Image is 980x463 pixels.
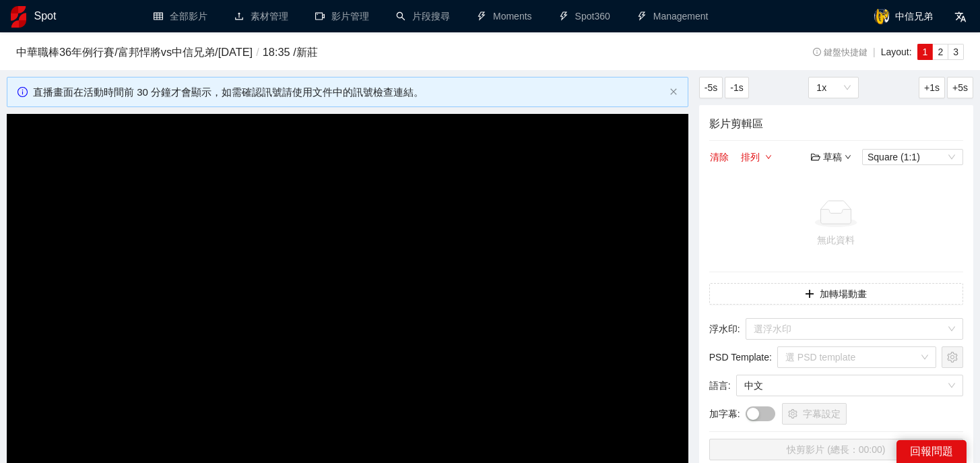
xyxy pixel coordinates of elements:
button: -1s [725,77,748,98]
button: 快剪影片 (總長：00:00) [709,439,963,460]
span: 3 [953,47,958,57]
span: 語言 : [709,378,731,393]
span: down [765,154,772,162]
a: thunderboltSpot360 [559,11,610,22]
button: setting字幕設定 [782,403,847,425]
span: +5s [952,80,968,95]
img: logo [11,6,26,28]
button: -5s [699,77,723,98]
span: close [669,88,678,96]
span: -1s [730,80,743,95]
button: setting [942,346,963,368]
button: +5s [947,77,973,98]
button: +1s [919,77,945,98]
h3: 中華職棒36年例行賽 / 富邦悍將 vs 中信兄弟 / [DATE] 18:35 / 新莊 [16,44,742,61]
span: info-circle [813,48,822,57]
button: plus加轉場動畫 [709,283,963,305]
a: table全部影片 [154,11,207,22]
span: Square (1:1) [868,150,958,164]
span: plus [805,289,814,300]
button: 清除 [709,149,729,165]
span: 浮水印 : [709,321,740,336]
span: PSD Template : [709,350,772,365]
span: down [845,154,851,160]
span: 1x [816,78,851,98]
span: 加字幕 : [709,406,740,421]
span: / [253,46,263,58]
span: 鍵盤快捷鍵 [813,48,868,57]
button: 排列down [740,149,773,165]
a: thunderboltManagement [637,11,709,22]
span: 中文 [744,375,955,396]
div: 回報問題 [896,440,967,463]
span: 2 [938,47,943,57]
a: upload素材管理 [234,11,288,22]
img: avatar [874,8,890,24]
span: | [873,47,876,57]
span: -5s [705,80,717,95]
div: 直播畫面在活動時間前 30 分鐘才會顯示，如需確認訊號請使用文件中的訊號檢查連結。 [33,84,664,100]
button: close [669,88,678,96]
span: info-circle [18,87,28,97]
span: Layout: [881,47,912,57]
h4: 影片剪輯區 [709,115,963,132]
a: video-camera影片管理 [315,11,369,22]
div: 無此資料 [715,233,958,247]
span: folder-open [811,152,820,162]
a: search片段搜尋 [396,11,450,22]
div: 草稿 [811,150,851,164]
a: thunderboltMoments [477,11,532,22]
span: +1s [924,80,940,95]
span: 1 [923,47,928,57]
